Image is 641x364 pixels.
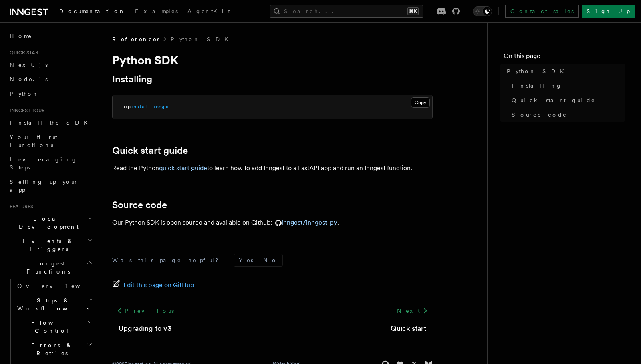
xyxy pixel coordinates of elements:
[10,156,77,171] span: Leveraging Steps
[6,86,94,101] a: Python
[131,104,150,109] span: install
[10,62,48,68] span: Next.js
[112,74,152,85] a: Installing
[14,296,89,312] span: Steps & Workflows
[508,107,625,122] a: Source code
[6,237,87,253] span: Events & Triggers
[6,215,87,231] span: Local Development
[6,211,94,234] button: Local Development
[14,316,94,338] button: Flow Control
[112,217,433,228] p: Our Python SDK is open source and available on Github: .
[183,2,235,22] a: AgentKit
[6,256,94,279] button: Inngest Functions
[6,107,45,114] span: Inngest tour
[14,341,87,357] span: Errors & Retries
[10,32,32,40] span: Home
[112,145,188,156] a: Quick start guide
[508,93,625,107] a: Quick start guide
[112,280,194,291] a: Edit this page on GitHub
[6,115,94,130] a: Install the SDK
[512,82,562,90] span: Installing
[582,5,635,18] a: Sign Up
[6,234,94,256] button: Events & Triggers
[512,96,595,104] span: Quick start guide
[6,152,94,175] a: Leveraging Steps
[10,119,93,126] span: Install the SDK
[391,323,426,334] a: Quick start
[159,164,207,172] a: quick start guide
[10,134,57,148] span: Your first Functions
[112,199,167,211] a: Source code
[6,130,94,152] a: Your first Functions
[473,6,492,16] button: Toggle dark mode
[187,8,230,14] span: AgentKit
[130,2,183,22] a: Examples
[112,304,178,318] a: Previous
[508,78,625,93] a: Installing
[135,8,178,14] span: Examples
[6,259,87,276] span: Inngest Functions
[6,58,94,72] a: Next.js
[411,97,430,108] button: Copy
[112,35,159,43] span: References
[504,64,625,78] a: Python SDK
[122,104,131,109] span: pip
[171,35,233,43] a: Python SDK
[10,179,79,193] span: Setting up your app
[507,67,569,75] span: Python SDK
[119,323,171,334] a: Upgrading to v3
[6,29,94,43] a: Home
[10,76,48,82] span: Node.js
[392,304,433,318] a: Next
[123,280,194,291] span: Edit this page on GitHub
[14,338,94,360] button: Errors & Retries
[14,319,87,335] span: Flow Control
[407,7,419,15] kbd: ⌘K
[505,5,579,18] a: Contact sales
[6,203,33,210] span: Features
[6,175,94,197] a: Setting up your app
[258,254,282,266] button: No
[112,163,433,174] p: Read the Python to learn how to add Inngest to a FastAPI app and run an Inngest function.
[272,219,337,226] a: inngest/inngest-py
[153,104,173,109] span: inngest
[54,2,130,22] a: Documentation
[234,254,258,266] button: Yes
[270,5,423,18] button: Search...⌘K
[14,279,94,293] a: Overview
[6,72,94,86] a: Node.js
[14,293,94,316] button: Steps & Workflows
[17,283,100,289] span: Overview
[112,256,224,264] p: Was this page helpful?
[504,51,625,64] h4: On this page
[10,90,39,97] span: Python
[512,111,567,119] span: Source code
[6,50,41,56] span: Quick start
[59,8,125,14] span: Documentation
[112,53,433,67] h1: Python SDK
